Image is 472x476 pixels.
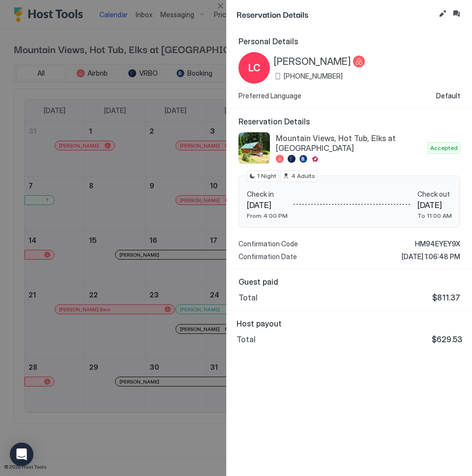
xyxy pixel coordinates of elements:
[236,334,256,344] span: Total
[284,72,343,81] span: [PHONE_NUMBER]
[402,252,460,261] span: [DATE] 1:06:48 PM
[238,117,460,126] span: Reservation Details
[276,133,424,153] span: Mountain Views, Hot Tub, Elks at [GEOGRAPHIC_DATA]
[238,91,301,100] span: Preferred Language
[430,144,458,152] span: Accepted
[437,8,448,20] button: Edit reservation
[236,319,462,328] span: Host payout
[238,132,270,164] div: listing image
[236,8,435,20] span: Reservation Details
[432,293,460,302] span: $811.37
[247,190,288,199] span: Check in
[450,8,462,20] button: Inbox
[238,252,297,261] span: Confirmation Date
[238,293,258,302] span: Total
[248,60,261,75] span: LC
[247,200,288,210] span: [DATE]
[291,172,315,180] span: 4 Adults
[10,443,33,466] div: Open Intercom Messenger
[417,212,452,219] span: To 11:00 AM
[247,212,288,219] span: From 4:00 PM
[432,334,462,344] span: $629.53
[436,91,460,100] span: Default
[257,172,276,180] span: 1 Night
[238,239,298,248] span: Confirmation Code
[417,190,452,199] span: Check out
[417,200,452,210] span: [DATE]
[274,56,351,68] span: [PERSON_NAME]
[415,239,460,248] span: HM94EYEY9X
[238,36,460,46] span: Personal Details
[238,277,460,287] span: Guest paid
